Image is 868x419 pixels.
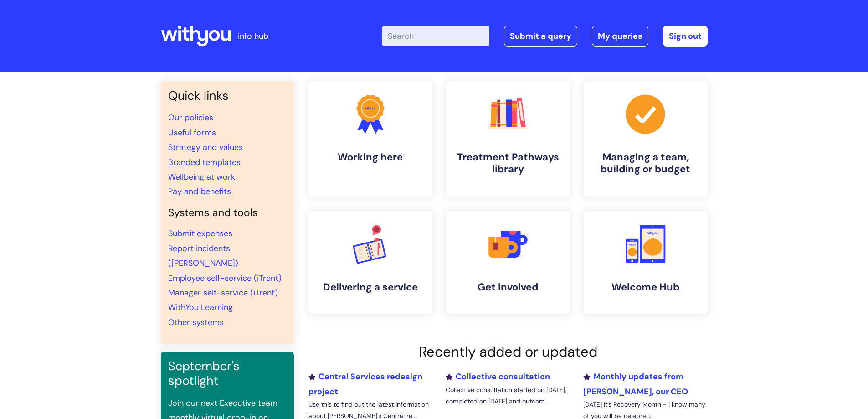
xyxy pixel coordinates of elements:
[583,371,688,397] a: Monthly updates from [PERSON_NAME], our CEO
[382,26,489,46] input: Search
[446,371,550,382] a: Collective consultation
[308,81,432,197] a: Working here
[663,26,708,47] a: Sign out
[168,88,287,103] h3: Quick links
[168,287,278,298] a: Manager self-service (iTrent)
[168,127,216,138] a: Useful forms
[308,211,432,314] a: Delivering a service
[168,142,243,153] a: Strategy and values
[453,281,563,293] h4: Get involved
[168,171,235,182] a: Wellbeing at work
[308,371,422,397] a: Central Services redesign project
[446,211,570,314] a: Get involved
[446,81,570,197] a: Treatment Pathways library
[591,281,700,293] h4: Welcome Hub
[591,151,700,176] h4: Managing a team, building or budget
[584,81,708,197] a: Managing a team, building or budget
[592,26,648,47] a: My queries
[168,302,233,313] a: WithYou Learning
[316,151,425,163] h4: Working here
[168,157,241,168] a: Branded templates
[168,273,282,284] a: Employee self-service (iTrent)
[504,26,577,47] a: Submit a query
[382,26,708,47] div: | -
[168,243,238,269] a: Report incidents ([PERSON_NAME])
[453,151,563,176] h4: Treatment Pathways library
[168,207,287,219] h4: Systems and tools
[168,317,224,328] a: Other systems
[168,186,231,197] a: Pay and benefits
[446,384,570,407] p: Collective consultation started on [DATE], completed on [DATE] and outcom...
[584,211,708,314] a: Welcome Hub
[308,343,708,360] h2: Recently added or updated
[316,281,425,293] h4: Delivering a service
[168,112,213,123] a: Our policies
[168,359,287,388] h3: September's spotlight
[238,29,268,43] p: info hub
[168,228,232,239] a: Submit expenses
